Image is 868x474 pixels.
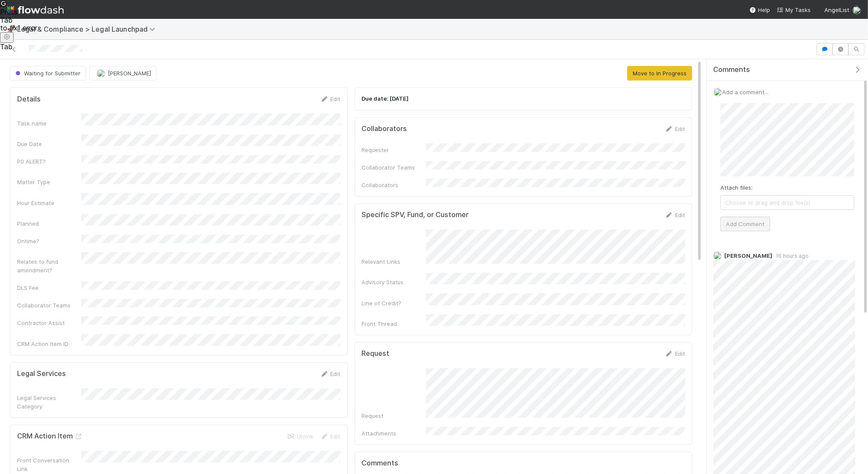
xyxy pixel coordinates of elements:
a: Unlink [287,433,314,440]
div: Collaborator Teams [17,301,81,310]
div: Task name [17,119,81,128]
button: Waiting for Submitter [10,66,86,80]
h5: Collaborators [362,125,407,133]
h5: Comments [362,459,685,468]
span: [PERSON_NAME] [724,252,772,259]
div: Front Conversation Link [17,456,81,473]
div: Contractor Assist [17,319,81,327]
span: 16 hours ago [772,253,809,259]
div: Due Date [17,140,81,148]
div: Ontime? [17,237,81,245]
div: CRM Action Item ID [17,340,81,348]
div: Matter Type [17,178,81,186]
img: avatar_f32b584b-9fa7-42e4-bca2-ac5b6bf32423.png [714,88,722,96]
div: Collaborators [362,181,426,189]
div: DLS Fee [17,283,81,292]
h5: CRM Action Item [17,432,83,441]
div: Legal Services Category [17,394,81,411]
div: Relevant Links [362,257,426,266]
div: P0 ALERT? [17,157,81,166]
div: Attachments [362,429,426,438]
span: Choose or drag and drop file(s) [721,196,854,209]
button: Add Comment [720,217,770,231]
div: Requester [362,146,426,154]
h5: Legal Services [17,370,66,378]
button: Move to In Progress [627,66,692,80]
div: Front Thread [362,319,426,328]
span: Add a comment... [722,89,768,95]
h5: Request [362,349,390,358]
img: avatar_0b1dbcb8-f701-47e0-85bc-d79ccc0efe6c.png [713,251,722,260]
h5: Specific SPV, Fund, or Customer [362,211,469,219]
span: Comments [713,66,750,74]
a: Edit [320,95,341,102]
a: Edit [320,370,341,377]
div: Request [362,411,426,420]
div: Advisory Status [362,278,426,286]
div: Collaborator Teams [362,163,426,172]
span: Waiting for Submitter [14,70,80,77]
a: Edit [665,212,685,218]
h5: Details [17,95,41,104]
div: Planned [17,219,81,228]
div: Hour Estimate [17,199,81,207]
label: Attach files: [720,183,752,192]
strong: Due date: [DATE] [362,95,409,102]
div: Relates to fund amendment? [17,257,81,274]
a: Edit [320,433,341,440]
div: Line of Credit? [362,299,426,307]
a: Edit [665,350,685,357]
a: Edit [665,125,685,132]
